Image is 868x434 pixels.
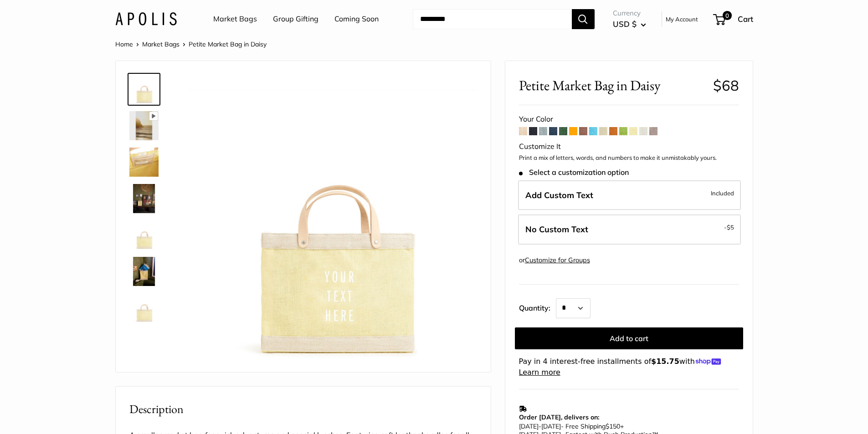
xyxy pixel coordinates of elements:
strong: Order [DATE], delivers on: [519,413,599,421]
a: Market Bags [142,40,180,48]
button: USD $ [613,17,646,31]
img: Petite Market Bag in Daisy [129,293,159,322]
span: $5 [727,224,734,231]
button: Add to cart [515,327,743,349]
a: Customize for Groups [525,256,590,264]
a: 0 Cart [714,12,753,26]
p: Print a mix of letters, words, and numbers to make it unmistakably yours. [519,153,739,163]
span: 0 [722,11,731,20]
span: [DATE] [541,422,561,430]
a: Petite Market Bag in Daisy [128,255,160,288]
a: Home [115,40,133,48]
img: Petite Market Bag in Daisy [129,148,159,177]
nav: Breadcrumb [115,38,267,50]
a: Petite Market Bag in Daisy [128,73,160,106]
span: Add Custom Text [525,190,593,200]
a: My Account [666,14,698,25]
span: - [724,222,734,233]
span: $150 [606,422,620,430]
input: Search... [413,9,572,29]
a: Petite Market Bag in Daisy [128,109,160,142]
span: No Custom Text [525,224,588,235]
label: Quantity: [519,296,556,318]
img: Apolis [115,12,177,26]
div: Customize It [519,140,739,153]
img: Petite Market Bag in Daisy [129,75,159,104]
a: Petite Market Bag in Daisy [128,291,160,324]
a: Petite Market Bag in Daisy [128,146,160,179]
label: Leave Blank [518,214,741,245]
span: Cart [738,14,753,24]
span: - [539,422,541,430]
img: Petite Market Bag in Daisy [129,220,159,250]
a: Group Gifting [273,12,318,26]
button: Search [572,9,595,29]
a: Coming Soon [334,12,379,26]
span: Included [711,188,734,199]
span: Select a customization option [519,168,629,177]
div: or [519,254,590,266]
span: USD $ [613,19,637,29]
img: Petite Market Bag in Daisy [189,75,477,363]
label: Add Custom Text [518,180,741,210]
span: $68 [713,77,739,94]
a: Petite Market Bag in Daisy [128,182,160,215]
img: Petite Market Bag in Daisy [129,111,159,140]
span: Petite Market Bag in Daisy [189,40,267,48]
span: Currency [613,7,646,20]
span: [DATE] [519,422,539,430]
a: Petite Market Bag in Daisy [128,219,160,251]
img: Petite Market Bag in Daisy [129,257,159,286]
a: Market Bags [213,12,257,26]
h2: Description [129,400,477,418]
span: Petite Market Bag in Daisy [519,77,706,94]
div: Your Color [519,112,739,126]
img: Petite Market Bag in Daisy [129,184,159,213]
